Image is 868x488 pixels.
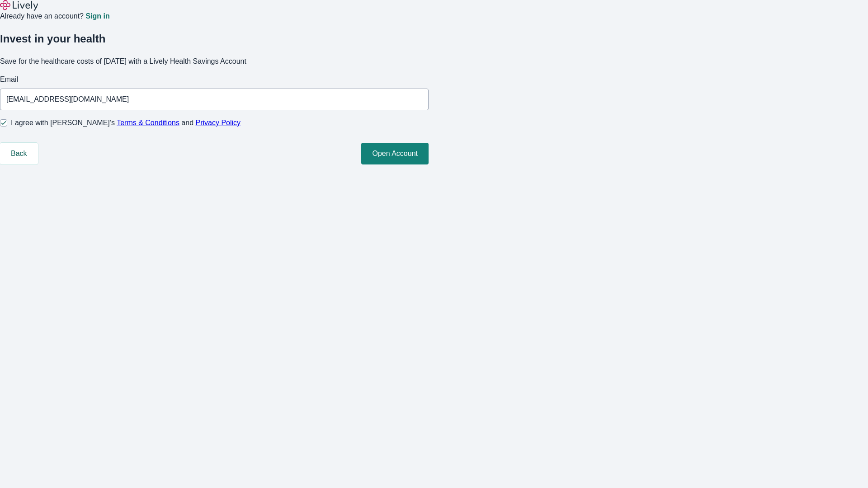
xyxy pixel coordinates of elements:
a: Privacy Policy [196,119,241,127]
button: Open Account [361,143,429,164]
span: I agree with [PERSON_NAME]’s and [11,117,241,128]
a: Terms & Conditions [117,119,179,127]
a: Sign in [85,13,109,20]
